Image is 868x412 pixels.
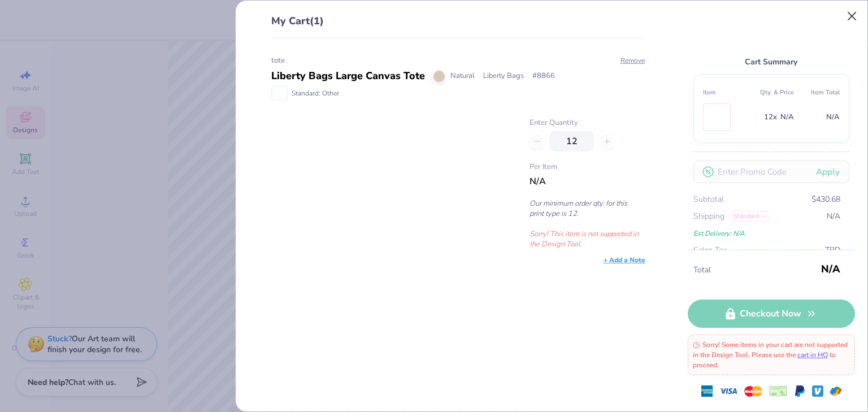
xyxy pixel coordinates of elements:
[483,71,524,82] span: Liberty Bags
[271,55,645,67] div: tote
[841,6,863,27] button: Close
[812,385,823,397] img: Venmo
[530,229,645,249] p: Sorry! This item is not supported in the Design Tool.
[827,210,840,223] span: N/A
[693,227,840,240] div: Est. Delivery: N/A
[530,175,546,188] span: N/A
[701,385,713,397] img: express
[693,244,727,257] span: Sales Tax
[769,385,787,397] img: cheque
[604,255,645,265] div: + Add a Note
[811,193,840,206] span: $430.68
[693,210,724,223] span: Shipping
[830,385,841,397] img: GPay
[271,68,425,84] div: Liberty Bags Large Canvas Tote
[748,84,794,101] th: Qty. & Price
[764,111,777,124] span: 12 x
[272,87,287,99] img: Standard: Other
[693,55,849,68] div: Cart Summary
[797,350,828,359] a: cart in HQ
[532,71,555,82] span: # 8866
[688,335,855,375] div: Sorry! Some items in your cart are not supported in the Design Tool. Please use the to proceed.
[271,14,645,38] div: My Cart (1)
[825,244,840,257] span: TBD
[292,88,339,98] span: Standard: Other
[620,55,645,66] button: Remove
[693,161,849,183] input: Enter Promo Code
[550,131,594,151] input: – –
[530,118,645,129] label: Enter Quantity
[693,264,818,276] span: Total
[794,84,840,101] th: Item Total
[719,382,737,400] img: visa
[821,259,840,279] span: N/A
[794,385,805,397] img: Paypal
[744,382,762,400] img: master-card
[780,111,794,124] span: N/A
[826,111,840,124] span: N/A
[530,162,645,173] span: Per Item
[693,193,724,206] span: Subtotal
[703,84,749,101] th: Item
[450,71,475,82] span: Natural
[530,198,645,219] p: Our minimum order qty. for this print type is 12.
